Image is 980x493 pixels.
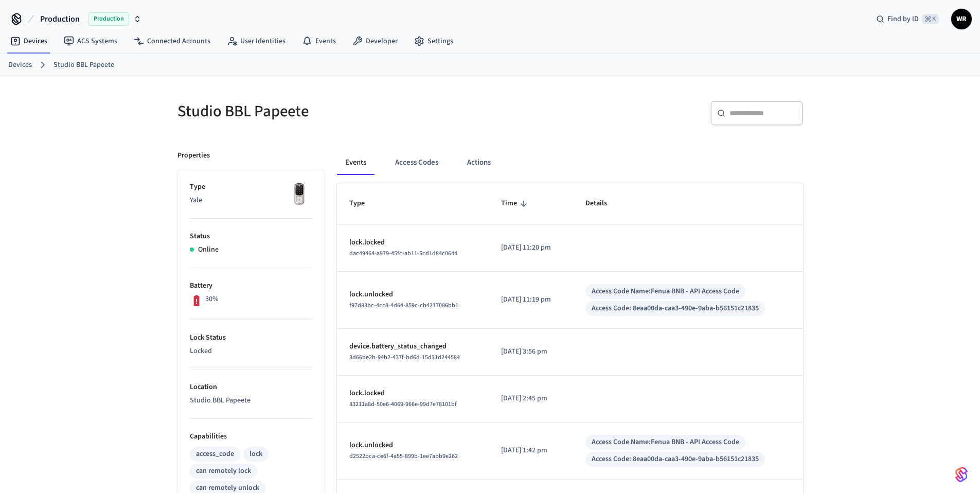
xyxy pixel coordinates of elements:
[54,60,114,71] a: Studio BBL Papeete
[349,289,477,300] p: lock.unlocked
[190,332,312,343] p: Lock Status
[250,449,262,460] div: lock
[349,196,378,212] span: Type
[56,32,126,50] a: ACS Systems
[126,32,219,50] a: Connected Accounts
[190,280,312,291] p: Battery
[349,400,457,409] span: 83211a8d-50e6-4069-966e-99d7e78101bf
[190,395,312,406] p: Studio BBL Papeete
[190,182,312,192] p: Type
[349,353,460,362] span: 3d66be2b-94b2-437f-bd6d-15d31d244584
[951,9,972,29] button: WR
[592,303,759,314] div: Access Code: 8eaa00da-caa3-490e-9aba-b56151c21835
[349,341,477,352] p: device.battery_status_changed
[198,244,219,255] p: Online
[337,150,803,175] div: ant example
[501,445,560,456] p: [DATE] 1:42 pm
[592,437,739,448] div: Access Code Name: Fenua BNB - API Access Code
[501,196,530,212] span: Time
[501,393,560,404] p: [DATE] 2:45 pm
[205,294,219,305] p: 30%
[190,346,312,357] p: Locked
[349,249,457,258] span: dac49464-a979-45fc-ab11-5cd1d84c0644
[349,301,458,310] span: f97d83bc-4cc8-4d64-859c-cb4217086bb1
[287,182,312,207] img: Yale Assure Touchscreen Wifi Smart Lock, Satin Nickel, Front
[196,466,251,477] div: can remotely lock
[952,10,971,28] span: WR
[196,449,234,460] div: access_code
[501,294,560,305] p: [DATE] 11:19 pm
[349,237,477,248] p: lock.locked
[190,195,312,206] p: Yale
[177,150,210,161] p: Properties
[868,10,947,28] div: Find by ID⌘ K
[592,454,759,465] div: Access Code: 8eaa00da-caa3-490e-9aba-b56151c21835
[190,382,312,393] p: Location
[349,452,458,461] span: d2522bca-ce6f-4a55-899b-1ee7abb9e262
[8,60,32,71] a: Devices
[40,13,80,25] span: Production
[922,14,939,24] span: ⌘ K
[337,150,375,175] button: Events
[349,440,477,451] p: lock.unlocked
[501,346,560,357] p: [DATE] 3:56 pm
[190,431,312,442] p: Capabilities
[2,32,56,50] a: Devices
[592,286,739,297] div: Access Code Name: Fenua BNB - API Access Code
[887,14,919,24] span: Find by ID
[501,242,560,253] p: [DATE] 11:20 pm
[406,32,461,50] a: Settings
[349,388,477,399] p: lock.locked
[88,12,129,26] span: Production
[219,32,294,50] a: User Identities
[294,32,344,50] a: Events
[190,231,312,242] p: Status
[459,150,499,175] button: Actions
[585,196,620,212] span: Details
[344,32,406,50] a: Developer
[387,150,447,175] button: Access Codes
[177,101,484,122] h5: Studio BBL Papeete
[955,466,968,483] img: SeamLogoGradient.69752ec5.svg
